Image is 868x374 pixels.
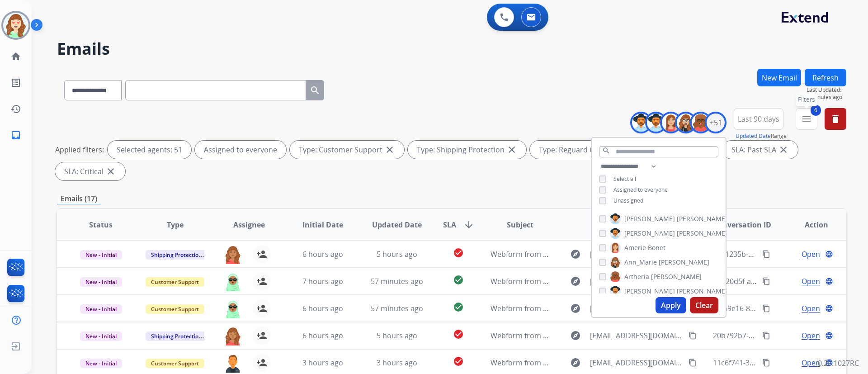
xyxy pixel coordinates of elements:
[624,229,675,238] span: [PERSON_NAME]
[463,219,474,230] mat-icon: arrow_downward
[224,245,242,264] img: agent-avatar
[570,276,581,287] mat-icon: explore
[224,327,242,346] img: agent-avatar
[491,331,695,341] span: Webform from [EMAIL_ADDRESS][DOMAIN_NAME] on [DATE]
[224,272,242,291] img: agent-avatar
[762,304,770,312] mat-icon: content_copy
[10,130,21,141] mat-icon: inbox
[89,219,113,230] span: Status
[762,331,770,340] mat-icon: content_copy
[736,132,787,140] span: Range
[624,272,649,281] span: Artheria
[371,276,423,286] span: 57 minutes ago
[530,141,620,159] div: Type: Reguard CS
[302,331,343,341] span: 6 hours ago
[108,141,191,159] div: Selected agents: 51
[713,358,848,368] span: 11c6f741-3536-4b2f-8fa9-8d6789b8560d
[491,276,695,286] span: Webform from [EMAIL_ADDRESS][DOMAIN_NAME] on [DATE]
[734,108,783,130] button: Last 90 days
[453,329,464,340] mat-icon: check_circle
[146,277,204,287] span: Customer Support
[80,250,122,260] span: New - Initial
[302,358,343,368] span: 3 hours ago
[613,186,668,194] span: Assigned to everyone
[57,193,101,204] p: Emails (17)
[713,219,771,230] span: Conversation ID
[713,331,849,341] span: 20b792b7-ba96-49ef-a8ef-ce2c5581a3b1
[818,358,859,369] p: 0.20.1027RC
[224,354,242,373] img: agent-avatar
[372,219,422,230] span: Updated Date
[772,209,846,241] th: Action
[80,304,122,314] span: New - Initial
[10,104,21,114] mat-icon: history
[55,144,104,155] p: Applied filters:
[825,277,833,285] mat-icon: language
[302,303,343,313] span: 6 hours ago
[453,356,464,367] mat-icon: check_circle
[146,250,208,260] span: Shipping Protection
[507,219,533,230] span: Subject
[256,330,267,341] mat-icon: person_add
[408,141,526,159] div: Type: Shipping Protection
[624,243,646,252] span: Amerie
[146,331,208,341] span: Shipping Protection
[146,359,204,368] span: Customer Support
[256,357,267,368] mat-icon: person_add
[802,357,820,368] span: Open
[256,249,267,260] mat-icon: person_add
[80,277,122,287] span: New - Initial
[722,141,798,159] div: SLA: Past SLA
[3,13,28,38] img: avatar
[310,85,321,96] mat-icon: search
[738,117,779,121] span: Last 90 days
[570,249,581,260] mat-icon: explore
[825,331,833,340] mat-icon: language
[491,303,695,313] span: Webform from [EMAIL_ADDRESS][DOMAIN_NAME] on [DATE]
[105,166,116,177] mat-icon: close
[677,229,727,238] span: [PERSON_NAME]
[256,303,267,314] mat-icon: person_add
[233,219,265,230] span: Assignee
[757,69,801,86] button: New Email
[453,302,464,312] mat-icon: check_circle
[453,247,464,258] mat-icon: check_circle
[677,214,727,223] span: [PERSON_NAME]
[802,330,820,341] span: Open
[384,144,395,155] mat-icon: close
[802,276,820,287] span: Open
[624,258,657,267] span: Ann_Marie
[590,357,683,368] span: [EMAIL_ADDRESS][DOMAIN_NAME]
[371,303,423,313] span: 57 minutes ago
[590,276,683,287] span: [EMAIL_ADDRESS][DOMAIN_NAME]
[825,250,833,258] mat-icon: language
[80,331,122,341] span: New - Initial
[762,359,770,367] mat-icon: content_copy
[801,114,812,124] mat-icon: menu
[57,40,846,58] h2: Emails
[590,249,683,260] span: [EMAIL_ADDRESS][DOMAIN_NAME]
[825,304,833,312] mat-icon: language
[10,51,21,62] mat-icon: home
[651,272,702,281] span: [PERSON_NAME]
[302,249,343,259] span: 6 hours ago
[506,144,517,155] mat-icon: close
[146,304,204,314] span: Customer Support
[491,249,695,259] span: Webform from [EMAIL_ADDRESS][DOMAIN_NAME] on [DATE]
[689,359,697,367] mat-icon: content_copy
[377,249,417,259] span: 5 hours ago
[590,303,683,314] span: [EMAIL_ADDRESS][DOMAIN_NAME]
[624,214,675,223] span: [PERSON_NAME]
[778,144,789,155] mat-icon: close
[830,114,841,124] mat-icon: delete
[55,162,125,180] div: SLA: Critical
[736,133,771,140] button: Updated Date
[807,94,846,101] span: 2 minutes ago
[590,330,683,341] span: [EMAIL_ADDRESS][DOMAIN_NAME]
[256,276,267,287] mat-icon: person_add
[648,243,665,252] span: Bonet
[570,303,581,314] mat-icon: explore
[377,331,417,341] span: 5 hours ago
[602,147,610,155] mat-icon: search
[762,277,770,285] mat-icon: content_copy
